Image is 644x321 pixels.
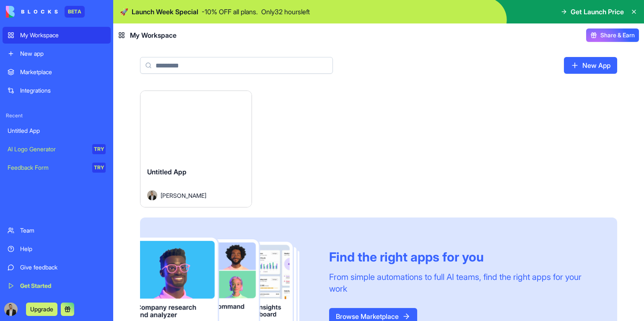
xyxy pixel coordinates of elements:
div: Profile image for ShellyHappy to hear :) I'm here for any question!Shelly•16h ago [9,111,159,142]
button: Search for help [12,230,156,246]
img: logo [6,6,58,18]
button: Help [112,261,168,295]
div: From simple automations to full AI teams, find the right apps for your work [329,271,597,295]
a: Untitled AppAvatar[PERSON_NAME] [140,91,252,207]
div: Marketplace [20,68,106,76]
div: TRY [92,163,106,173]
div: Untitled App [8,127,106,135]
span: Untitled App [147,168,187,176]
div: Recent message [17,106,151,115]
a: Marketplace [3,64,111,80]
a: New app [3,45,111,62]
span: Recent [3,112,111,119]
div: New app [20,49,106,58]
span: Get Launch Price [571,7,624,17]
span: Messages [70,282,99,288]
img: ACg8ocImoo0wiXogxXUkwUyx6BWGnovF705GQvuJz17R5oCnEnlmamg=s96-c [4,303,18,316]
div: Tickets [17,206,140,215]
a: Upgrade [26,305,57,313]
div: Shelly [37,127,55,136]
div: Feedback Form [8,163,86,172]
p: Only 32 hours left [261,7,310,17]
span: Help [133,282,146,288]
p: Hi Hadar 👋 [17,60,151,74]
span: 🚀 [120,7,128,17]
a: Give feedback [3,259,111,276]
img: Profile image for Michal [106,13,122,30]
img: logo [17,16,27,29]
span: [PERSON_NAME] [161,191,206,200]
div: Close [144,13,159,28]
div: Help [20,245,106,253]
a: Integrations [3,82,111,99]
div: Create a ticket [17,190,151,199]
div: Give feedback [20,263,106,272]
div: Get Started [20,282,106,290]
a: AI Logo GeneratorTRY [3,141,111,158]
img: Profile image for Shelly [17,119,34,135]
a: Get Started [3,277,111,294]
a: Feedback FormTRY [3,159,111,176]
div: Team [20,226,106,235]
img: Profile image for Tal [90,13,106,30]
button: Share & Earn [586,28,639,42]
span: Search for help [17,234,68,243]
div: My Workspace [20,31,106,39]
button: Messages [56,261,112,295]
div: • 16h ago [57,127,84,136]
div: We typically reply in under 20 minutes [17,163,140,172]
a: Untitled App [3,122,111,139]
p: How can we help? [17,74,151,88]
div: Recent messageProfile image for ShellyHappy to hear :) I'm here for any question!Shelly•16h ago [8,99,159,143]
div: Send us a messageWe typically reply in under 20 minutes [8,147,159,179]
a: Help [3,241,111,257]
div: Integrations [20,86,106,95]
div: Send us a message [17,154,140,163]
span: Home [18,282,37,288]
img: Profile image for Shelly [122,13,138,30]
span: Launch Week Special [132,7,198,17]
span: My Workspace [130,30,177,40]
p: - 10 % OFF all plans. [202,7,258,17]
button: Upgrade [26,303,57,316]
div: Find the right apps for you [329,249,597,264]
span: Happy to hear :) I'm here for any question! [37,119,164,126]
a: New App [564,57,617,74]
a: Team [3,222,111,239]
a: My Workspace [3,27,111,44]
a: BETA [6,6,85,18]
div: BETA [65,6,85,18]
div: AI Logo Generator [8,145,86,153]
img: Avatar [147,190,157,200]
div: FAQ [17,253,140,262]
span: Share & Earn [600,31,635,39]
div: FAQ [12,250,156,265]
div: Tickets [12,202,156,218]
div: TRY [92,144,106,154]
